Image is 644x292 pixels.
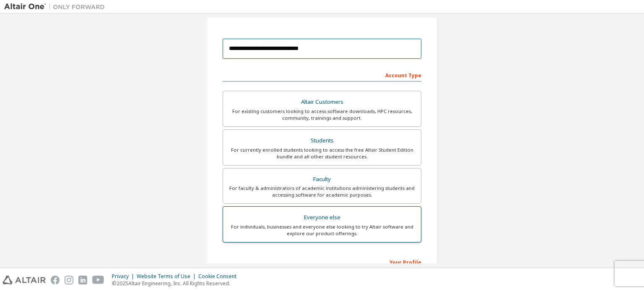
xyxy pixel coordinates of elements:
[228,135,416,147] div: Students
[3,276,46,284] img: altair_logo.svg
[137,273,198,280] div: Website Terms of Use
[223,68,421,82] div: Account Type
[65,276,73,284] img: instagram.svg
[51,276,60,284] img: facebook.svg
[4,3,109,11] img: Altair One
[228,224,416,237] div: For individuals, businesses and everyone else looking to try Altair software and explore our prod...
[228,185,416,198] div: For faculty & administrators of academic institutions administering students and accessing softwa...
[228,212,416,224] div: Everyone else
[78,276,87,284] img: linkedin.svg
[223,255,421,268] div: Your Profile
[112,280,241,287] p: © 2025 Altair Engineering, Inc. All Rights Reserved.
[228,96,416,108] div: Altair Customers
[228,147,416,160] div: For currently enrolled students looking to access the free Altair Student Edition bundle and all ...
[198,273,241,280] div: Cookie Consent
[228,108,416,121] div: For existing customers looking to access software downloads, HPC resources, community, trainings ...
[228,174,416,185] div: Faculty
[112,273,137,280] div: Privacy
[92,276,104,284] img: youtube.svg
